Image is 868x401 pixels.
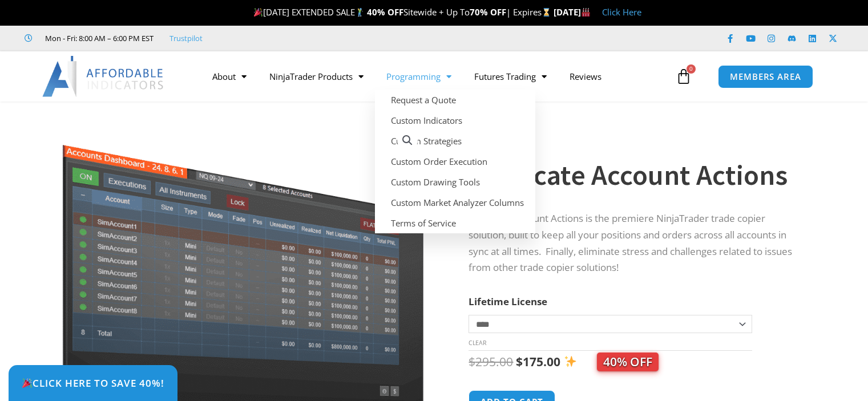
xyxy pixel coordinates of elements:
[375,90,535,110] a: Request a Quote
[169,31,203,45] a: Trustpilot
[469,354,475,370] span: $
[375,90,535,233] ul: Programming
[254,8,263,17] img: 🎉
[375,131,535,151] a: Custom Strategies
[375,63,463,90] a: Programming
[469,354,513,370] bdi: 295.00
[375,110,535,131] a: Custom Indicators
[375,192,535,213] a: Custom Market Analyzer Columns
[42,31,154,45] span: Mon - Fri: 8:00 AM – 6:00 PM EST
[687,64,696,74] span: 0
[542,8,551,17] img: ⌛
[554,6,591,18] strong: [DATE]
[356,8,364,17] img: 🏌️‍♂️
[602,6,641,18] a: Click Here
[22,378,32,388] img: 🎉
[597,353,659,371] span: 40% OFF
[516,354,560,370] bdi: 175.00
[470,6,506,18] strong: 70% OFF
[201,63,258,90] a: About
[375,213,535,233] a: Terms of Service
[730,72,801,81] span: MEMBERS AREA
[469,295,547,308] label: Lifetime License
[659,60,709,93] a: 0
[582,8,590,17] img: 🏭
[718,65,813,88] a: MEMBERS AREA
[469,155,802,195] h1: Duplicate Account Actions
[22,378,164,388] span: Click Here to save 40%!
[251,6,554,18] span: [DATE] EXTENDED SALE Sitewide + Up To | Expires
[201,63,673,90] nav: Menu
[397,130,418,151] a: View full-screen image gallery
[375,151,535,172] a: Custom Order Execution
[42,56,165,97] img: LogoAI | Affordable Indicators – NinjaTrader
[463,63,558,90] a: Futures Trading
[469,210,802,277] p: Duplicate Account Actions is the premiere NinjaTrader trade copier solution, built to keep all yo...
[564,355,576,367] img: ✨
[558,63,613,90] a: Reviews
[258,63,375,90] a: NinjaTrader Products
[375,172,535,192] a: Custom Drawing Tools
[516,354,523,370] span: $
[469,339,486,347] a: Clear options
[367,6,403,18] strong: 40% OFF
[9,365,177,401] a: 🎉Click Here to save 40%!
